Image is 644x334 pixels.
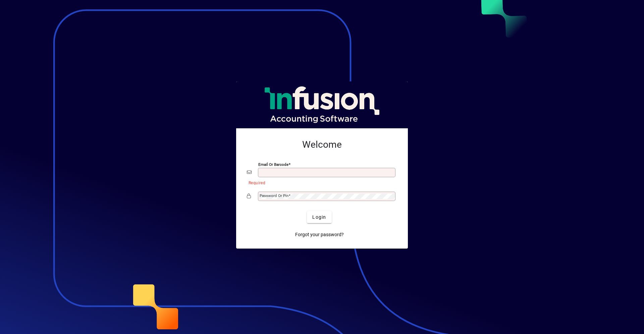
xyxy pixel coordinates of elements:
[295,231,344,238] span: Forgot your password?
[258,162,288,167] mat-label: Email or Barcode
[292,228,346,241] a: Forgot your password?
[307,211,331,223] button: Login
[249,179,392,186] mat-error: Required
[247,139,397,150] h2: Welcome
[260,193,288,198] mat-label: Password or Pin
[312,214,326,221] span: Login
